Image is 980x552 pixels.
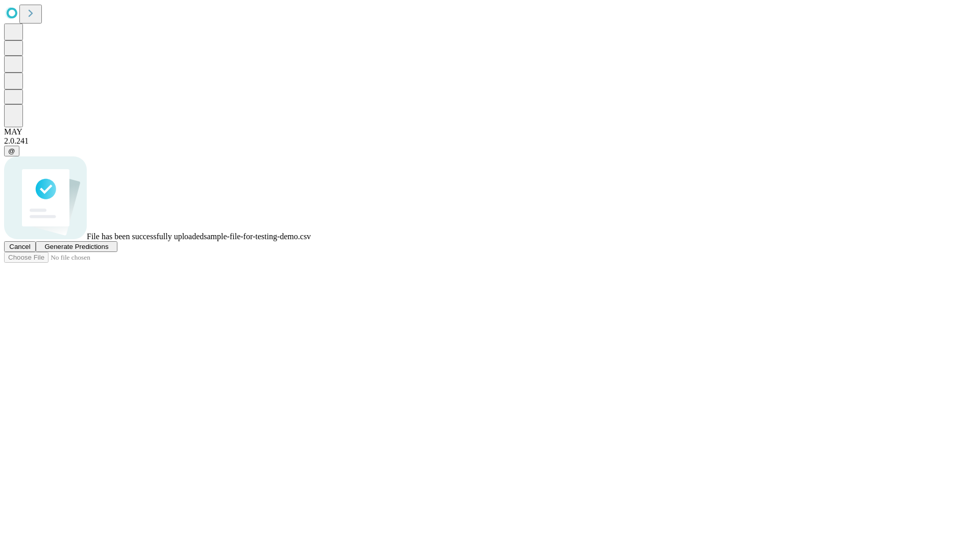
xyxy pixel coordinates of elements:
span: File has been successfully uploaded [87,232,204,241]
button: Cancel [4,241,36,252]
span: Generate Predictions [44,243,108,250]
span: @ [8,147,15,155]
div: 2.0.241 [4,136,976,146]
div: MAY [4,127,976,136]
button: Generate Predictions [36,241,117,252]
span: Cancel [9,243,31,250]
button: @ [4,146,19,156]
span: sample-file-for-testing-demo.csv [204,232,311,241]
